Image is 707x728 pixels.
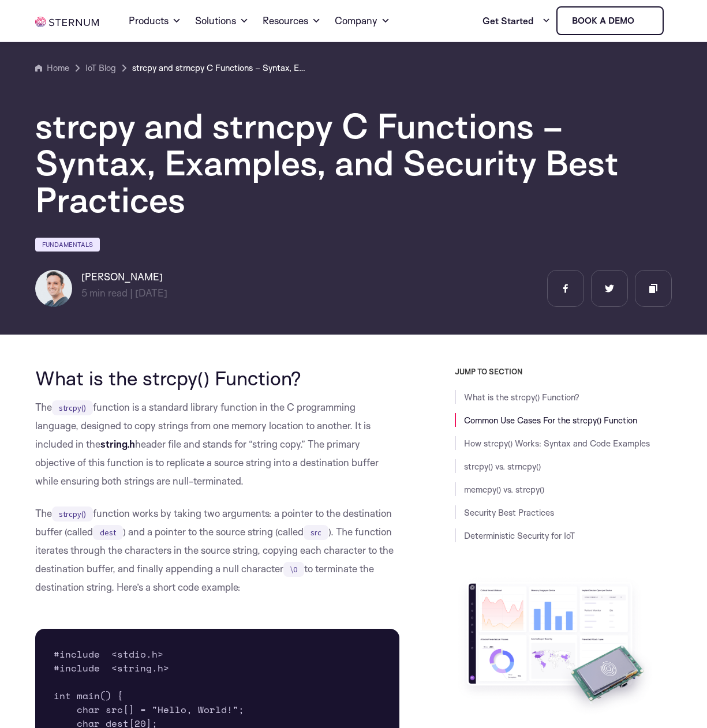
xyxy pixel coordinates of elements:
[556,6,664,35] a: Book a demo
[35,398,399,490] p: The function is a standard library function in the C programming language, designed to copy strin...
[35,17,99,27] img: sternum iot
[52,506,93,521] code: strcpy()
[464,484,544,495] a: memcpy() vs. strcpy()
[455,367,672,376] h3: JUMP TO SECTION
[455,575,657,718] img: Take Sternum for a Test Drive with a Free Evaluation Kit
[81,287,87,299] span: 5
[304,525,328,540] code: src
[464,461,541,472] a: strcpy() vs. strncpy()
[464,415,637,426] a: Common Use Cases For the strcpy() Function
[283,562,304,577] code: \0
[464,438,650,449] a: How strcpy() Works: Syntax and Code Examples
[52,400,93,415] code: strcpy()
[464,530,575,541] a: Deterministic Security for IoT
[464,507,554,518] a: Security Best Practices
[81,287,133,299] span: min read |
[93,525,123,540] code: dest
[639,16,648,25] img: sternum iot
[132,61,305,75] a: strcpy and strncpy C Functions – Syntax, Examples, and Security Best Practices
[35,270,72,307] img: Igal Zeifman
[35,367,399,389] h2: What is the strcpy() Function?
[135,287,167,299] span: [DATE]
[81,270,167,284] h6: [PERSON_NAME]
[35,61,69,75] a: Home
[35,238,100,252] a: Fundamentals
[85,61,116,75] a: IoT Blog
[35,107,672,218] h1: strcpy and strncpy C Functions – Syntax, Examples, and Security Best Practices
[482,9,551,32] a: Get Started
[100,438,135,450] strong: string.h
[464,392,579,403] a: What is the strcpy() Function?
[35,504,399,596] p: The function works by taking two arguments: a pointer to the destination buffer (called ) and a p...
